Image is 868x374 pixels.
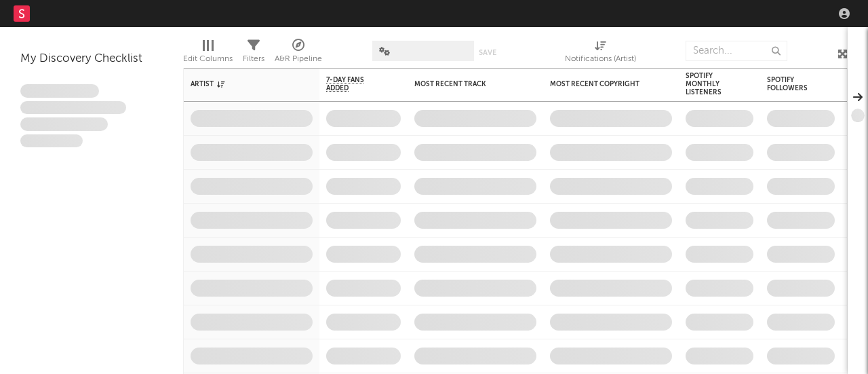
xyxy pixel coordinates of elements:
[243,34,264,73] div: Filters
[20,101,126,115] span: Integer aliquet in purus et
[550,80,652,88] div: Most Recent Copyright
[414,80,516,88] div: Most Recent Track
[191,80,292,88] div: Artist
[767,76,814,92] div: Spotify Followers
[183,51,233,67] div: Edit Columns
[20,134,83,148] span: Aliquam viverra
[565,34,636,73] div: Notifications (Artist)
[686,41,787,61] input: Search...
[686,72,733,96] div: Spotify Monthly Listeners
[275,34,322,73] div: A&R Pipeline
[565,51,636,67] div: Notifications (Artist)
[20,117,108,131] span: Praesent ac interdum
[183,34,233,73] div: Edit Columns
[479,49,496,56] button: Save
[20,84,99,98] span: Lorem ipsum dolor
[275,51,322,67] div: A&R Pipeline
[326,76,380,92] span: 7-Day Fans Added
[20,51,163,67] div: My Discovery Checklist
[243,51,264,67] div: Filters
